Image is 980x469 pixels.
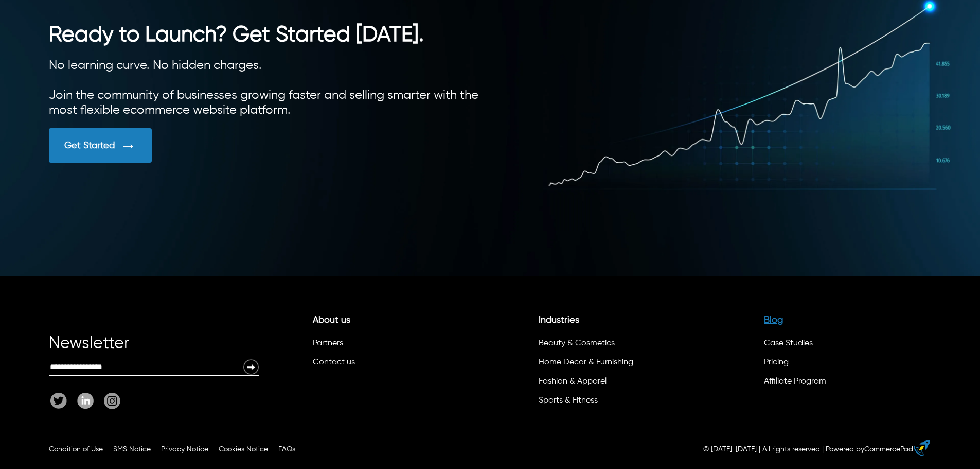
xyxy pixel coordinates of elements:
a: SMS Notice [113,446,151,453]
div: Newsletter [49,338,259,359]
li: Affiliate Program [762,374,925,393]
img: Linkedin [77,393,94,409]
div: Powered by [826,444,913,455]
a: Pricing [764,358,789,367]
img: Newsletter Submit [243,359,259,375]
li: Fashion & Apparel [537,374,700,393]
a: Home Decor & Furnishing [539,358,633,367]
a: Blog [764,316,783,325]
a: eCommerce builder by CommercePad [916,440,930,460]
img: Instagram [104,393,120,409]
li: Case Studies [762,336,925,355]
a: Beauty & Cosmetics [539,339,615,348]
img: eCommerce builder by CommercePad [914,440,930,456]
li: Home Decor & Furnishing [537,355,700,374]
li: Beauty & Cosmetics [537,336,700,355]
div: No learning curve. No hidden charges. Join the community of businesses growing faster and selling... [49,58,490,118]
a: Contact us [313,358,355,367]
a: Fashion & Apparel [539,377,607,386]
li: Contact us [311,355,474,374]
a: Condition of Use [49,446,103,453]
a: Partners [313,339,343,348]
li: Pricing [762,355,925,374]
img: Twitter [50,393,67,409]
a: FAQs [278,446,295,453]
a: About us [313,316,350,325]
a: Case Studies [764,339,813,348]
div: Get Started [64,140,115,151]
a: Instagram [99,393,120,409]
a: Affiliate Program [764,377,826,386]
span: Cookies Policy [219,446,268,453]
a: Sports & Fitness [539,396,598,405]
a: Cookies Notice [219,446,268,453]
h2: Ready to Launch? Get Started [DATE]. [49,22,490,48]
div: | [822,444,824,455]
a: Get Started [49,128,490,163]
p: © [DATE]-[DATE] | All rights reserved [703,444,820,455]
a: Linkedin [72,393,99,409]
li: Sports & Fitness [537,393,700,412]
li: Partners [311,336,474,355]
a: CommercePad [864,446,913,453]
a: Twitter [50,393,72,409]
a: Industries [539,316,579,325]
a: Privacy Notice [161,446,208,453]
